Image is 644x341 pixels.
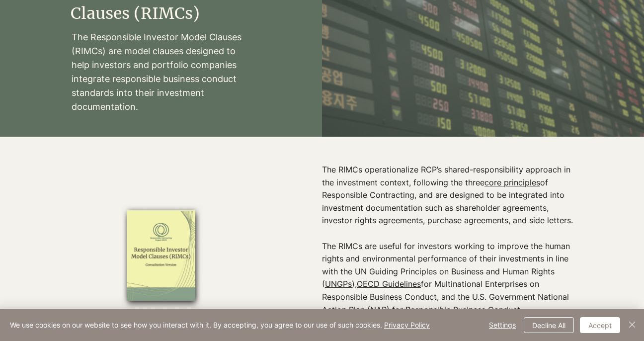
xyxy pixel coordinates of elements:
a: core principles [484,177,540,187]
button: Decline All [524,317,574,333]
a: Privacy Policy [384,321,430,329]
p: The RIMCs are useful for investors working to improve the human rights and environmental performa... [322,240,579,317]
button: Close [626,317,638,333]
span: Settings [489,318,516,333]
button: Accept [580,317,620,333]
p: The Responsible Investor Model Clauses (RIMCs) are model clauses designed to help investors and p... [72,30,252,114]
a: OECD Guidelines [357,279,421,289]
span: We use cookies on our website to see how you interact with it. By accepting, you agree to our use... [10,321,430,330]
img: Close [626,319,638,331]
a: UNGPs [325,279,352,289]
a: NAP [370,305,387,315]
p: The RIMCs operationalize RCP’s shared-responsibility approach in the investment context, followin... [322,164,579,227]
img: RIMCS_edited.png [101,202,221,311]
